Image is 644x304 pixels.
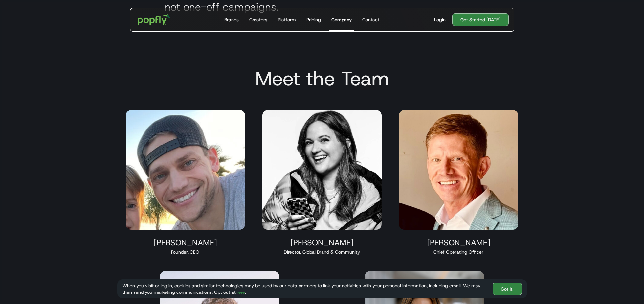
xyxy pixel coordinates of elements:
[224,16,239,23] div: Brands
[306,16,321,23] div: Pricing
[331,16,352,23] div: Company
[222,8,241,31] a: Brands
[399,249,519,255] div: Chief Operating Officer
[262,249,382,255] div: Director, Global Brand & Community
[247,8,270,31] a: Creators
[249,16,267,23] div: Creators
[452,13,509,26] a: Get Started [DATE]
[133,10,175,30] a: home
[117,67,527,90] h2: Meet the Team
[304,8,323,31] a: Pricing
[126,249,245,255] div: Founder, CEO
[399,238,519,247] div: [PERSON_NAME]
[329,8,354,31] a: Company
[236,289,245,295] a: here
[432,16,448,23] a: Login
[434,16,446,23] div: Login
[278,16,296,23] div: Platform
[362,16,379,23] div: Contact
[360,8,382,31] a: Contact
[493,283,522,295] a: Got It!
[275,8,299,31] a: Platform
[126,238,245,247] div: [PERSON_NAME]
[122,282,487,295] div: When you visit or log in, cookies and similar technologies may be used by our data partners to li...
[262,238,382,247] div: [PERSON_NAME]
